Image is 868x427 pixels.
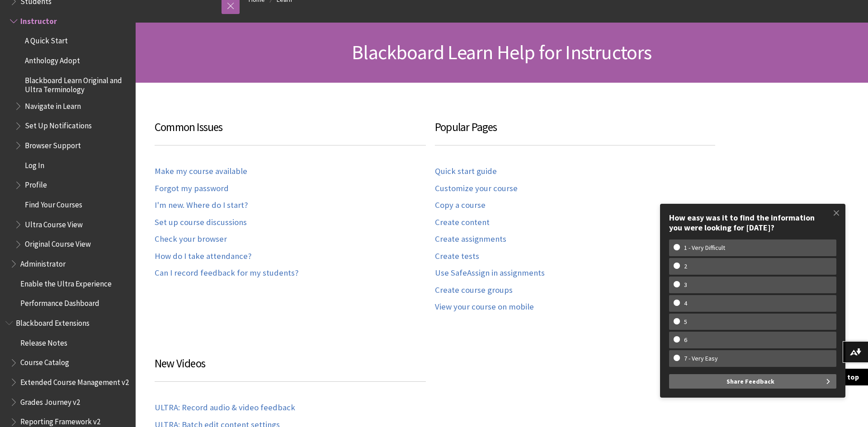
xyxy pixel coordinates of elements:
span: Share Feedback [726,374,774,389]
span: Course Catalog [20,355,69,367]
span: A Quick Start [25,33,68,46]
a: Forgot my password [155,183,229,194]
span: Set Up Notifications [25,118,92,131]
span: Grades Journey v2 [20,394,80,407]
h3: Popular Pages [435,119,715,145]
w-span: 1 - Very Difficult [674,244,736,252]
span: Instructor [20,14,57,26]
span: Ultra Course View [25,217,83,229]
h3: New Videos [155,355,426,382]
a: Create assignments [435,234,506,244]
h3: Common Issues [155,119,426,145]
a: Create course groups [435,285,513,296]
w-span: 7 - Very Easy [674,355,728,362]
div: How easy was it to find the information you were looking for [DATE]? [669,213,836,232]
span: Blackboard Learn Original and Ultra Terminology [25,73,129,94]
a: Can I record feedback for my students? [155,268,298,278]
a: View your course on mobile [435,302,534,312]
w-span: 3 [674,281,698,289]
span: Browser Support [25,138,81,150]
a: Make my course available [155,166,247,177]
span: Original Course View [25,237,91,249]
button: Share Feedback [669,374,836,389]
span: Navigate in Learn [25,99,81,111]
w-span: 5 [674,318,698,326]
span: Extended Course Management v2 [20,375,129,387]
span: Blackboard Extensions [16,315,90,328]
a: I'm new. Where do I start? [155,200,248,211]
w-span: 2 [674,263,698,270]
w-span: 4 [674,300,698,307]
span: Log In [25,158,44,170]
a: Create content [435,217,490,228]
span: Reporting Framework v2 [20,414,100,427]
span: Profile [25,178,47,190]
span: Anthology Adopt [25,53,80,65]
a: Set up course discussions [155,217,247,228]
a: Check your browser [155,234,227,244]
span: Enable the Ultra Experience [20,276,112,288]
a: Create tests [435,251,479,262]
a: How do I take attendance? [155,251,251,262]
a: Use SafeAssign in assignments [435,268,545,278]
w-span: 6 [674,336,698,344]
a: ULTRA: Record audio & video feedback [155,403,295,413]
span: Blackboard Learn Help for Instructors [352,40,651,65]
span: Find Your Courses [25,197,82,209]
span: Administrator [20,256,66,268]
span: Release Notes [20,335,67,347]
a: Copy a course [435,200,486,211]
span: Performance Dashboard [20,296,99,308]
a: Quick start guide [435,166,497,177]
a: Customize your course [435,183,518,194]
